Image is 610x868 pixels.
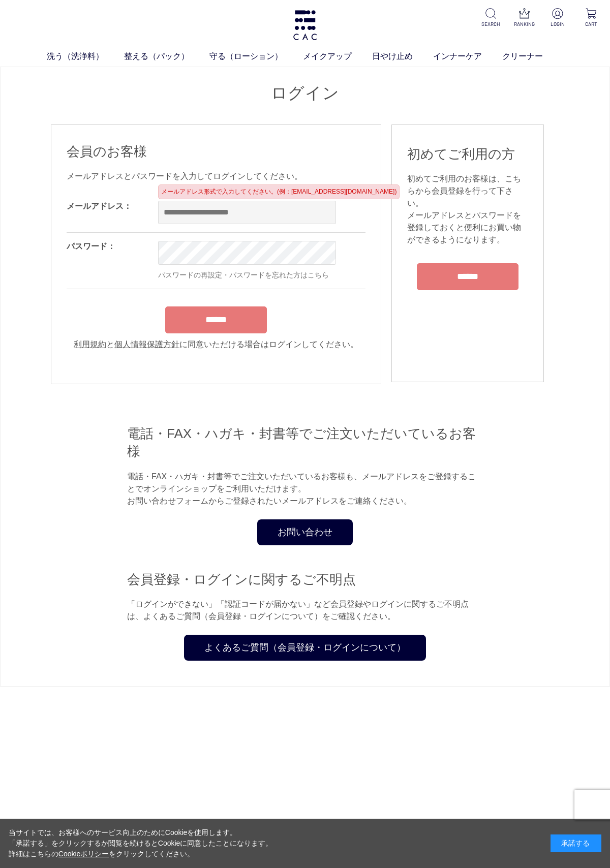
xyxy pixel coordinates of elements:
[67,170,365,182] div: メールアドレスとパスワードを入力してログインしてください。
[58,850,109,858] a: Cookieポリシー
[407,173,528,246] div: 初めてご利用のお客様は、こちらから会員登録を行って下さい。 メールアドレスとパスワードを登録しておくと便利にお買い物ができるようになります。
[257,519,353,545] a: お問い合わせ
[67,202,132,210] label: メールアドレス：
[127,425,483,460] h2: 電話・FAX・ハガキ・封書等でご注文いただいているお客様
[480,8,501,28] a: SEARCH
[480,20,501,28] p: SEARCH
[547,8,568,28] a: LOGIN
[127,571,483,588] h2: 会員登録・ログインに関するご不明点
[47,50,124,63] a: 洗う（洗浄料）
[513,20,535,28] p: RANKING
[74,340,106,349] a: 利用規約
[51,82,559,104] h1: ログイン
[67,144,147,159] span: 会員のお客様
[114,340,179,349] a: 個人情報保護方針
[502,50,563,63] a: クリーナー
[67,338,365,351] div: と に同意いただける場合はログインしてください。
[67,242,115,251] label: パスワード：
[581,8,602,28] a: CART
[513,8,535,28] a: RANKING
[407,146,515,162] span: 初めてご利用の方
[184,635,426,661] a: よくあるご質問（会員登録・ログインについて）
[303,50,372,63] a: メイクアップ
[551,834,601,852] div: 承諾する
[127,471,483,507] p: 電話・FAX・ハガキ・封書等でご注文いただいているお客様も、メールアドレスをご登録することでオンラインショップをご利用いただけます。 お問い合わせフォームからご登録されたいメールアドレスをご連絡...
[547,20,568,28] p: LOGIN
[433,50,502,63] a: インナーケア
[158,184,400,199] div: メールアドレス形式で入力してください。(例：[EMAIL_ADDRESS][DOMAIN_NAME])
[127,598,483,623] p: 「ログインができない」「認証コードが届かない」など会員登録やログインに関するご不明点は、よくあるご質問（会員登録・ログインについて）をご確認ください。
[9,827,273,859] div: 当サイトでは、お客様へのサービス向上のためにCookieを使用します。 「承諾する」をクリックするか閲覧を続けるとCookieに同意したことになります。 詳細はこちらの をクリックしてください。
[124,50,209,63] a: 整える（パック）
[292,10,318,40] img: logo
[209,50,303,63] a: 守る（ローション）
[158,271,329,279] a: パスワードの再設定・パスワードを忘れた方はこちら
[581,20,602,28] p: CART
[372,50,433,63] a: 日やけ止め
